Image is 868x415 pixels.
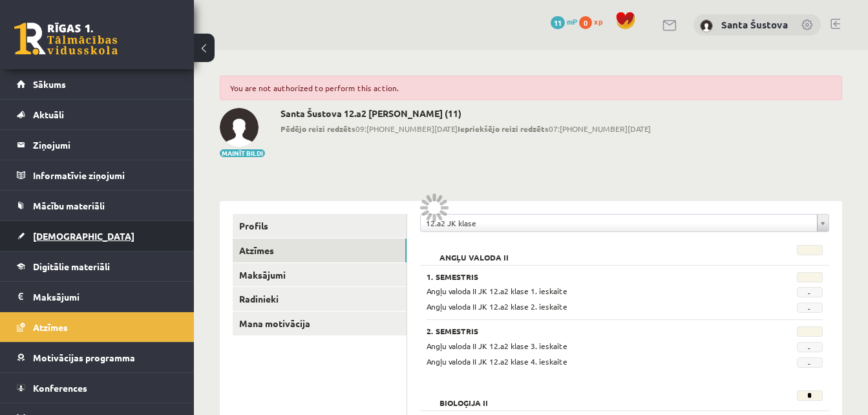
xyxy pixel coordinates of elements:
a: Informatīvie ziņojumi [17,160,178,190]
span: - [797,287,823,297]
span: 12.a2 JK klase [426,215,812,231]
a: [DEMOGRAPHIC_DATA] [17,221,178,251]
span: Angļu valoda II JK 12.a2 klase 2. ieskaite [427,301,567,312]
span: Motivācijas programma [33,352,135,363]
span: Konferences [33,382,87,394]
a: Aktuāli [17,100,178,129]
h2: Bioloģija II [427,390,501,403]
span: 11 [551,16,565,29]
span: Digitālie materiāli [33,261,110,272]
div: You are not authorized to perform this action. [220,76,842,100]
span: Angļu valoda II JK 12.a2 klase 3. ieskaite [427,341,567,351]
h3: 2. Semestris [427,326,754,335]
b: Iepriekšējo reizi redzēts [458,123,549,134]
a: Maksājumi [17,282,178,312]
a: Ziņojumi [17,130,178,160]
a: Santa Šustova [721,18,788,31]
span: Angļu valoda II JK 12.a2 klase 1. ieskaite [427,286,567,296]
span: Angļu valoda II JK 12.a2 klase 4. ieskaite [427,356,567,367]
a: Mana motivācija [233,312,407,335]
span: Atzīmes [33,321,68,333]
a: Motivācijas programma [17,343,178,372]
img: Santa Šustova [220,108,259,147]
span: - [797,357,823,368]
span: Sākums [33,78,66,90]
a: Konferences [17,373,178,403]
a: 11 mP [551,16,577,27]
img: Santa Šustova [700,19,713,32]
a: Atzīmes [17,312,178,342]
a: 0 xp [579,16,609,27]
a: Atzīmes [233,239,407,262]
a: Profils [233,214,407,238]
span: 09:[PHONE_NUMBER][DATE] 07:[PHONE_NUMBER][DATE] [281,123,651,134]
a: 12.a2 JK klase [421,215,829,231]
span: xp [594,16,602,27]
button: Mainīt bildi [220,149,265,157]
a: Rīgas 1. Tālmācības vidusskola [14,23,118,55]
b: Pēdējo reizi redzēts [281,123,355,134]
span: 0 [579,16,592,29]
h2: Angļu valoda II [427,245,522,258]
span: Mācību materiāli [33,200,105,211]
span: [DEMOGRAPHIC_DATA] [33,230,134,242]
a: Mācību materiāli [17,191,178,220]
a: Digitālie materiāli [17,251,178,281]
legend: Maksājumi [33,282,178,312]
span: Aktuāli [33,109,64,120]
a: Sākums [17,69,178,99]
span: - [797,303,823,313]
a: Radinieki [233,287,407,311]
legend: Informatīvie ziņojumi [33,160,178,190]
h3: 1. Semestris [427,272,754,281]
h2: Santa Šustova 12.a2 [PERSON_NAME] (11) [281,108,651,119]
a: Maksājumi [233,263,407,287]
legend: Ziņojumi [33,130,178,160]
span: mP [567,16,577,27]
span: - [797,342,823,352]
